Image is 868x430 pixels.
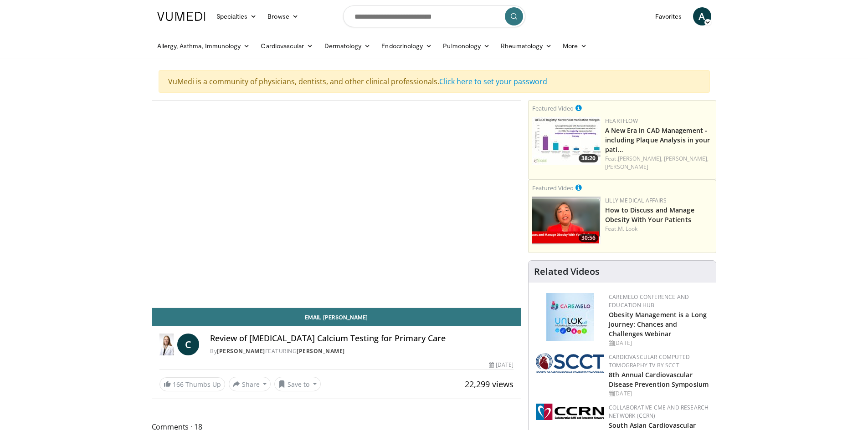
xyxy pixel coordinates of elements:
img: VuMedi Logo [157,12,205,21]
img: 45df64a9-a6de-482c-8a90-ada250f7980c.png.150x105_q85_autocrop_double_scale_upscale_version-0.2.jpg [546,293,594,341]
a: Collaborative CME and Research Network (CCRN) [609,404,709,420]
a: 8th Annual Cardiovascular Disease Prevention Symposium [609,370,709,389]
video-js: Video Player [152,101,521,308]
small: Featured Video [532,104,574,112]
a: Lilly Medical Affairs [605,197,667,204]
a: Heartflow [605,117,638,125]
h4: Related Videos [534,266,600,277]
div: [DATE] [609,339,709,347]
img: a04ee3ba-8487-4636-b0fb-5e8d268f3737.png.150x105_q85_autocrop_double_scale_upscale_version-0.2.png [536,404,604,420]
a: 30:56 [532,197,601,244]
span: 166 [173,380,184,389]
img: Dr. Catherine P. Benziger [159,334,174,355]
a: [PERSON_NAME] [605,163,648,171]
a: 166 Thumbs Up [159,377,225,391]
a: Favorites [650,7,688,25]
div: [DATE] [489,361,514,369]
a: A New Era in CAD Management - including Plaque Analysis in your pati… [605,126,710,154]
a: M. Look [618,225,638,233]
img: c98a6a29-1ea0-4bd5-8cf5-4d1e188984a7.png.150x105_q85_crop-smart_upscale.png [532,197,601,244]
div: By FEATURING [210,347,514,355]
div: Feat. [605,155,712,171]
input: Search topics, interventions [343,5,525,27]
a: CaReMeLO Conference and Education Hub [609,293,689,309]
a: C [177,334,199,355]
small: Featured Video [532,184,574,192]
img: 51a70120-4f25-49cc-93a4-67582377e75f.png.150x105_q85_autocrop_double_scale_upscale_version-0.2.png [536,353,604,373]
a: Click here to set your password [439,76,547,86]
span: 38:20 [579,154,598,162]
a: Browse [262,7,304,25]
a: Cardiovascular Computed Tomography TV by SCCT [609,353,690,369]
a: Pulmonology [437,37,495,55]
a: 38:20 [532,117,601,165]
a: [PERSON_NAME] [217,347,265,355]
a: How to Discuss and Manage Obesity With Your Patients [605,206,694,224]
span: 22,299 views [465,379,514,390]
a: A [693,7,711,25]
a: Specialties [211,7,262,25]
div: Feat. [605,225,712,233]
a: Cardiovascular [255,37,318,55]
a: Email [PERSON_NAME] [152,308,521,326]
a: [PERSON_NAME], [618,155,663,162]
a: [PERSON_NAME], [664,155,709,162]
button: Share [229,377,271,391]
div: [DATE] [609,390,709,398]
a: Endocrinology [376,37,437,55]
a: Obesity Management is a Long Journey: Chances and Challenges Webinar [609,310,707,338]
span: 30:56 [579,234,598,242]
img: 738d0e2d-290f-4d89-8861-908fb8b721dc.150x105_q85_crop-smart_upscale.jpg [532,117,601,165]
button: Save to [274,377,321,391]
a: More [557,37,592,55]
a: Dermatology [319,37,376,55]
div: VuMedi is a community of physicians, dentists, and other clinical professionals. [159,70,710,93]
a: Rheumatology [495,37,557,55]
a: [PERSON_NAME] [297,347,345,355]
h4: Review of [MEDICAL_DATA] Calcium Testing for Primary Care [210,334,514,344]
a: Allergy, Asthma, Immunology [152,37,256,55]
